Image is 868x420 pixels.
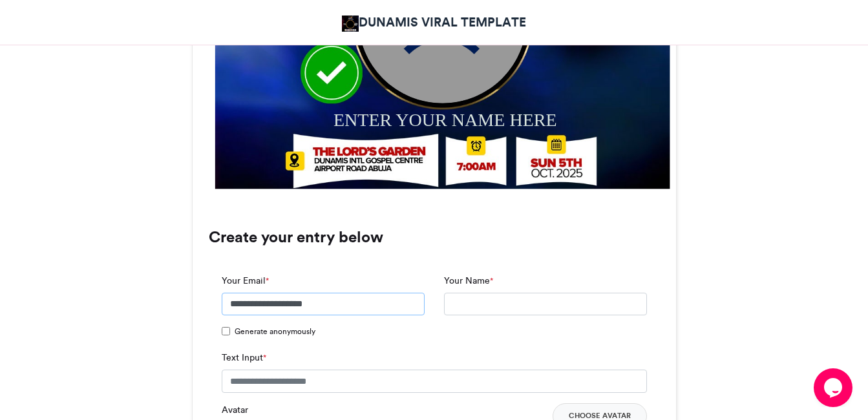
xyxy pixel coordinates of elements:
iframe: chat widget [814,368,855,407]
span: Generate anonymously [235,326,315,337]
input: Generate anonymously [222,327,230,335]
label: Avatar [222,403,248,417]
img: DUNAMIS VIRAL TEMPLATE [342,16,359,32]
div: ENTER YOUR NAME HERE [333,107,575,132]
label: Text Input [222,351,266,364]
label: Your Email [222,274,269,288]
a: DUNAMIS VIRAL TEMPLATE [342,13,527,32]
h3: Create your entry below [209,229,660,245]
label: Your Name [444,274,493,288]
